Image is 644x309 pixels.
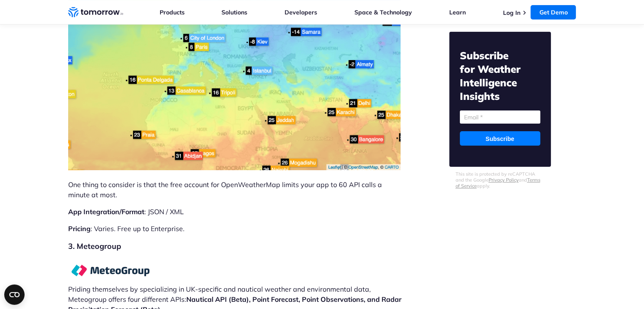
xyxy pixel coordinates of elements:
[460,110,540,124] input: Email *
[68,223,404,234] p: : Varies. Free up to Enterprise.
[354,8,412,16] a: Space & Technology
[460,49,540,103] h2: Subscribe for Weather Intelligence Insights
[456,171,544,189] p: This site is protected by reCAPTCHA and the Google and apply.
[449,8,466,16] a: Learn
[531,5,576,19] a: Get Demo
[489,177,519,183] a: Privacy Policy
[68,240,404,252] h2: 3. Meteogroup
[460,131,540,146] input: Subscribe
[68,6,123,19] a: Home link
[68,179,404,200] p: One thing to consider is that the free account for OpenWeatherMap limits your app to 60 API calls...
[68,207,144,216] strong: App Integration/Format
[503,9,520,17] a: Log In
[4,284,25,305] button: Open CMP widget
[68,207,404,217] p: : JSON / XML
[221,8,247,16] a: Solutions
[68,224,91,233] strong: Pricing
[68,259,153,281] img: meteogroup logo
[456,177,540,189] a: Terms of Service
[160,8,185,16] a: Products
[285,8,317,16] a: Developers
